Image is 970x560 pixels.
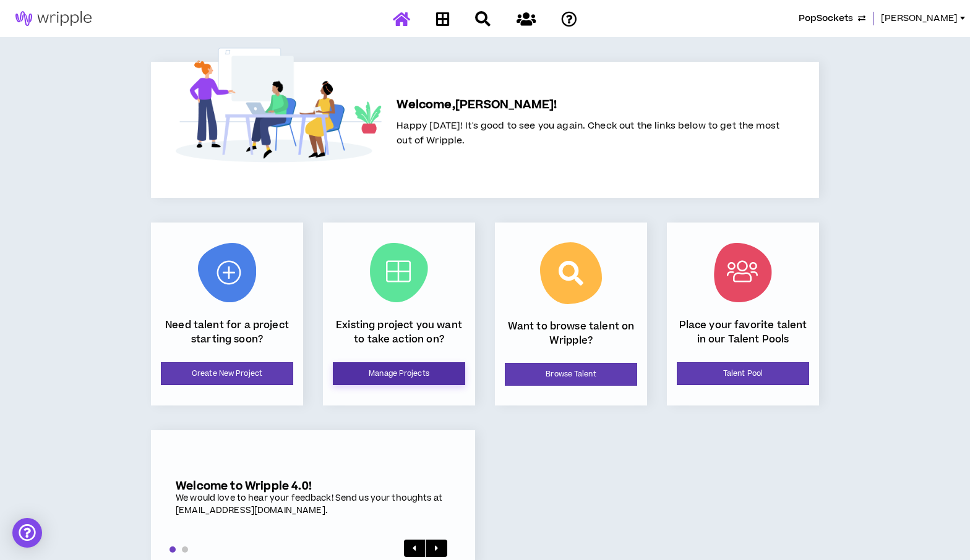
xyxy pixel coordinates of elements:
a: Manage Projects [333,362,465,385]
button: PopSockets [799,12,865,25]
h5: Welcome to Wripple 4.0! [176,480,450,493]
span: [PERSON_NAME] [881,12,958,25]
h5: Welcome, [PERSON_NAME] ! [397,96,779,114]
a: Browse Talent [505,363,637,386]
p: Want to browse talent on Wripple? [505,320,637,347]
img: New Project [198,243,256,302]
p: Need talent for a project starting soon? [161,318,293,346]
a: Create New Project [161,362,293,385]
img: Talent Pool [714,243,772,302]
p: Place your favorite talent in our Talent Pools [677,318,809,346]
div: We would love to hear your feedback! Send us your thoughts at [EMAIL_ADDRESS][DOMAIN_NAME]. [176,493,450,517]
img: Current Projects [370,243,428,302]
div: Open Intercom Messenger [12,518,42,548]
span: PopSockets [799,12,853,25]
p: Existing project you want to take action on? [333,318,465,346]
span: Happy [DATE]! It's good to see you again. Check out the links below to get the most out of Wripple. [397,119,779,147]
a: Talent Pool [677,362,809,385]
